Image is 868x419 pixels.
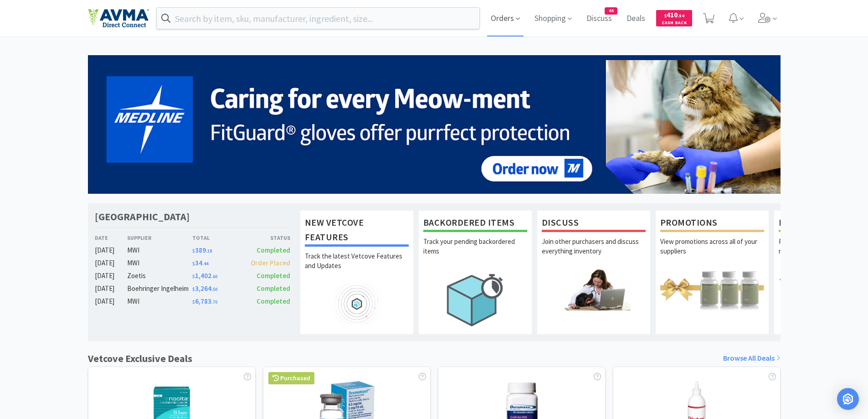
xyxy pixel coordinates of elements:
a: Browse All Deals [723,352,781,364]
img: hero_feature_roadmap.png [305,283,409,325]
h1: Vetcove Exclusive Deals [88,351,192,367]
h1: [GEOGRAPHIC_DATA] [95,210,190,223]
div: [DATE] [95,296,128,307]
a: $410.54Cash Back [656,6,692,31]
div: Status [241,233,291,242]
span: 410 [664,10,684,19]
span: . 18 [206,248,212,254]
div: Boehringer Ingelheim [127,283,192,294]
input: Search by item, sku, manufacturer, ingredient, size... [157,8,480,29]
div: Date [95,233,128,242]
span: Completed [257,297,290,305]
span: $ [192,299,195,305]
div: MWI [127,296,192,307]
img: hero_backorders.png [423,269,527,331]
span: 34 [192,259,208,267]
span: . 60 [211,274,217,279]
span: Completed [257,284,290,293]
span: Order Placed [251,259,290,267]
span: $ [664,13,667,19]
p: View promotions across all of your suppliers [660,237,764,269]
h1: Discuss [542,215,646,232]
span: $ [192,261,195,267]
a: [DATE]MWI$34.44Order Placed [95,258,291,269]
h1: Backordered Items [423,215,527,232]
p: Join other purchasers and discuss everything inventory [542,237,646,269]
a: Deals [623,15,649,23]
div: Open Intercom Messenger [837,388,859,410]
span: 6,783 [192,297,217,305]
div: Zoetis [127,270,192,281]
p: Track the latest Vetcove Features and Updates [305,251,409,283]
span: 44 [605,8,617,14]
h1: New Vetcove Features [305,215,409,247]
a: Discuss44 [583,15,616,23]
span: . 54 [678,13,684,19]
a: [DATE]Zoetis$1,402.60Completed [95,270,291,281]
div: [DATE] [95,270,128,281]
span: 1,402 [192,271,217,280]
span: 3,264 [192,284,217,293]
span: . 70 [211,299,217,305]
div: [DATE] [95,245,128,256]
img: hero_promotions.png [660,269,764,310]
div: MWI [127,258,192,269]
div: [DATE] [95,258,128,269]
h1: Promotions [660,215,764,232]
span: $ [192,248,195,254]
span: $ [192,286,195,292]
img: e4e33dab9f054f5782a47901c742baa9_102.png [88,9,149,28]
img: hero_discuss.png [542,269,646,310]
span: Cash Back [662,21,687,26]
a: [DATE]MWI$389.18Completed [95,245,291,256]
a: New Vetcove FeaturesTrack the latest Vetcove Features and Updates [300,210,414,334]
a: DiscussJoin other purchasers and discuss everything inventory [537,210,651,334]
a: [DATE]Boehringer Ingelheim$3,264.50Completed [95,283,291,294]
div: Total [192,233,241,242]
p: Track your pending backordered items [423,237,527,269]
a: Backordered ItemsTrack your pending backordered items [418,210,532,334]
img: 5b85490d2c9a43ef9873369d65f5cc4c_481.png [88,55,781,194]
span: Completed [257,271,290,280]
div: [DATE] [95,283,128,294]
div: Supplier [127,233,192,242]
span: . 50 [211,286,217,292]
span: Completed [257,246,290,254]
a: PromotionsView promotions across all of your suppliers [655,210,769,334]
div: MWI [127,245,192,256]
span: $ [192,274,195,279]
span: 389 [192,246,212,254]
span: . 44 [202,261,208,267]
a: [DATE]MWI$6,783.70Completed [95,296,291,307]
